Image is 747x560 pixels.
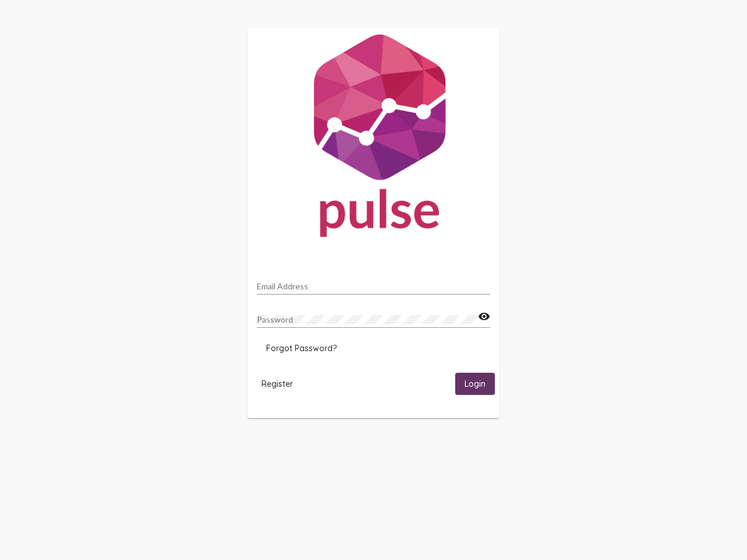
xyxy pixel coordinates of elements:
[257,338,346,359] button: Forgot Password?
[455,373,495,394] button: Login
[247,28,500,249] img: Pulse For Good Logo
[266,343,337,353] span: Forgot Password?
[261,379,293,389] span: Register
[478,310,490,324] mat-icon: visibility
[252,373,302,394] button: Register
[465,379,486,390] span: Login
